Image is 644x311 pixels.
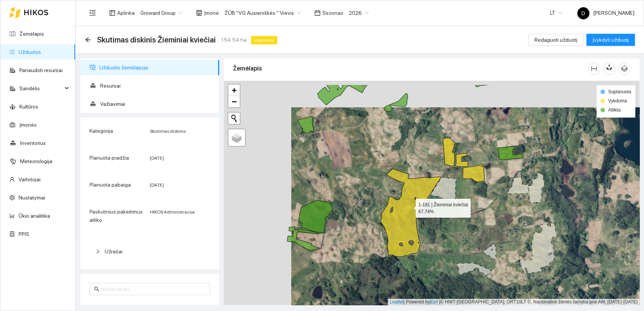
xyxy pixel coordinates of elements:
[390,299,404,305] a: Leaflet
[608,98,627,104] span: Vykdoma
[232,97,237,106] span: −
[577,10,635,16] span: [PERSON_NAME]
[19,104,38,110] a: Kultūros
[85,5,100,20] button: menu-fold
[225,7,301,19] span: ŽŪB "VG Ausieniškės " Vievis
[232,85,237,95] span: +
[140,7,182,19] span: Groward Group
[19,31,44,37] a: Žemėlapis
[314,10,320,16] span: calendar
[233,58,588,79] div: Žemėlapis
[228,113,240,124] button: Initiate a new search
[322,9,344,17] span: Sezonas :
[228,129,245,146] a: Layers
[19,176,41,182] a: Vartotojai
[19,67,63,73] a: Panaudoti resursai
[85,37,91,43] div: Atgal
[228,96,240,107] a: Zoom out
[94,286,99,292] span: search
[550,7,562,19] span: LT
[608,89,631,94] span: Suplanuota
[99,60,213,75] span: Užduotis žemėlapyje
[19,49,41,55] a: Užduotys
[19,195,45,201] a: Nustatymai
[388,299,639,305] div: | Powered by © HNIT-[GEOGRAPHIC_DATA]; ORT10LT ©, Nacionalinė žemės tarnyba prie AM, [DATE]-[DATE]
[117,9,136,17] span: Aplinka :
[89,9,96,16] span: menu-fold
[528,34,583,46] button: Redaguoti užduotį
[586,34,635,46] button: Įvykdyti užduotį
[20,158,52,164] a: Meteorologija
[100,96,213,112] span: Važiavimai
[96,249,100,254] span: right
[90,243,210,260] div: Užrašai
[581,7,585,19] span: D
[251,36,277,44] span: Vykdoma
[592,36,629,44] span: Įvykdyti užduotį
[528,37,583,43] a: Redaguoti užduotį
[430,299,438,305] a: Esri
[220,36,247,44] span: 154.54 ha
[588,63,600,75] button: column-width
[150,182,164,188] span: [DATE]
[109,10,115,16] span: layout
[90,182,131,188] span: Planuota pabaiga
[90,128,113,134] span: Kategorija
[150,129,186,134] span: Skutimas diskinis
[19,122,37,128] a: Įmonės
[100,78,213,93] span: Resursai
[150,209,195,215] span: HIKOS Administracija
[228,85,240,96] a: Zoom in
[608,107,620,113] span: Atlikta
[204,9,220,17] span: Įmonė :
[150,155,164,161] span: [DATE]
[85,37,91,43] span: arrow-left
[439,299,440,305] span: |
[19,213,50,219] a: Ūkio analitika
[19,231,29,237] a: PPIS
[90,155,129,161] span: Planuota pradžia
[349,7,369,19] span: 2026
[534,36,577,44] span: Redaguoti užduotį
[97,34,216,46] span: Skutimas diskinis Žieminiai kviečiai
[90,209,143,223] span: Paskutinius pakeitimus atliko
[20,140,46,146] a: Inventorius
[105,248,123,254] span: Užrašai
[101,285,206,293] input: Ieškoti lauko
[588,66,600,72] span: column-width
[19,81,63,96] span: Sandėlis
[196,10,202,16] span: shop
